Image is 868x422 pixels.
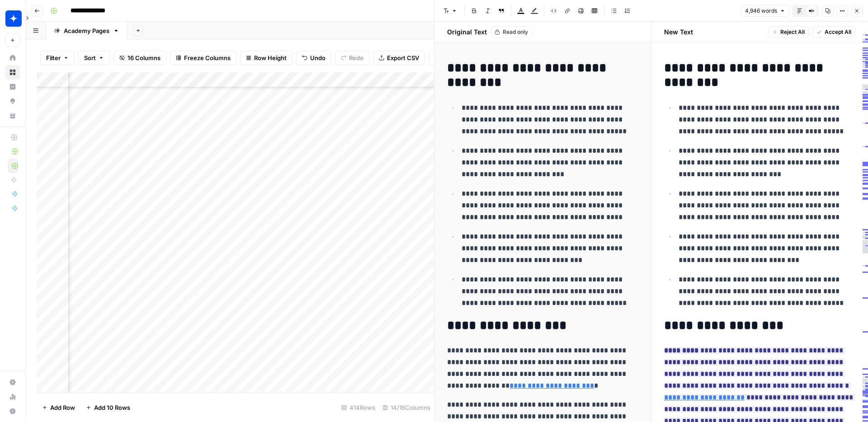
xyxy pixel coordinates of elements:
[5,94,20,108] a: Opportunities
[46,53,61,62] span: Filter
[338,400,379,415] div: 414 Rows
[84,53,96,62] span: Sort
[349,53,363,62] span: Redo
[335,51,369,65] button: Redo
[78,51,110,65] button: Sort
[745,7,777,15] span: 4,946 words
[310,53,325,62] span: Undo
[184,53,231,62] span: Freeze Columns
[5,108,20,123] a: Your Data
[664,28,693,37] h2: New Text
[812,26,855,38] button: Accept All
[37,400,80,415] button: Add Row
[780,28,805,36] span: Reject All
[254,53,287,62] span: Row Height
[5,404,20,418] button: Help + Support
[5,7,20,30] button: Workspace: Wiz
[442,28,487,37] h2: Original Text
[5,10,22,27] img: Wiz Logo
[94,403,130,412] span: Add 10 Rows
[741,5,789,17] button: 4,946 words
[64,26,109,35] div: Academy Pages
[768,26,809,38] button: Reject All
[5,65,20,80] a: Browse
[240,51,292,65] button: Row Height
[127,53,160,62] span: 16 Columns
[5,375,20,389] a: Settings
[373,51,425,65] button: Export CSV
[80,400,136,415] button: Add 10 Rows
[50,403,75,412] span: Add Row
[113,51,166,65] button: 16 Columns
[170,51,236,65] button: Freeze Columns
[46,22,127,40] a: Academy Pages
[825,28,851,36] span: Accept All
[387,53,419,62] span: Export CSV
[40,51,75,65] button: Filter
[5,389,20,404] a: Usage
[503,28,528,36] span: Read only
[296,51,331,65] button: Undo
[5,51,20,65] a: Home
[5,80,20,94] a: Insights
[379,400,434,415] div: 14/16 Columns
